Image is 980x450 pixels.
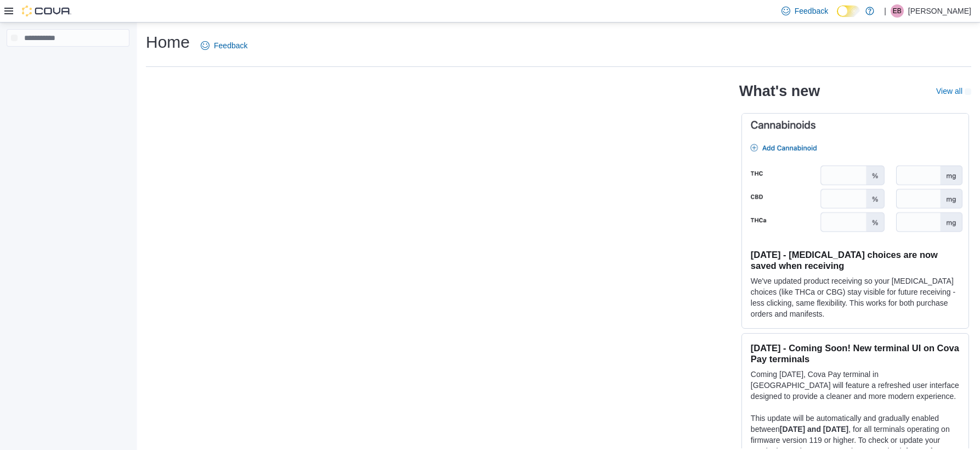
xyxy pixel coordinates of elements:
[751,369,960,402] p: Coming [DATE], Cova Pay terminal in [GEOGRAPHIC_DATA] will feature a refreshed user interface des...
[751,275,960,319] p: We've updated product receiving so your [MEDICAL_DATA] choices (like THCa or CBG) stay visible fo...
[884,4,886,18] p: |
[22,5,71,16] img: Cova
[891,4,904,18] div: Ebrahim Badsha
[7,49,129,75] nav: Complex example
[196,35,252,57] a: Feedback
[214,40,247,51] span: Feedback
[893,4,902,18] span: EB
[780,425,848,434] strong: [DATE] and [DATE]
[908,4,971,18] p: [PERSON_NAME]
[739,82,820,100] h2: What's new
[936,87,971,95] a: View allExternal link
[751,342,960,364] h3: [DATE] - Coming Soon! New terminal UI on Cova Pay terminals
[837,5,860,17] input: Dark Mode
[751,249,960,271] h3: [DATE] - [MEDICAL_DATA] choices are now saved when receiving
[965,88,971,95] svg: External link
[795,5,828,16] span: Feedback
[146,31,190,53] h1: Home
